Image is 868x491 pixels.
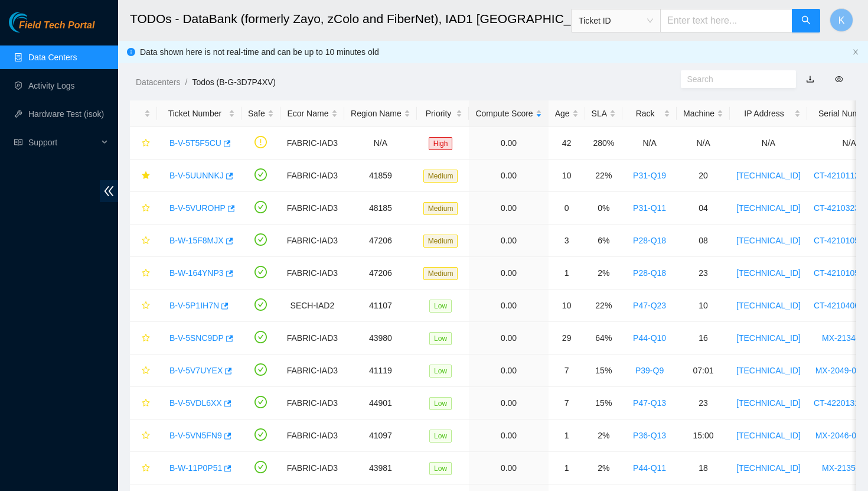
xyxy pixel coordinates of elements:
[280,420,344,452] td: FABRIC-IAD3
[585,452,622,485] td: 2%
[142,171,150,181] span: star
[142,399,150,408] span: star
[585,192,622,225] td: 0%
[633,171,666,180] a: P31-Q19
[585,322,622,355] td: 64%
[549,160,585,192] td: 10
[142,464,150,473] span: star
[736,431,801,440] a: [TECHNICAL_ID]
[469,192,548,225] td: 0.00
[28,109,104,119] a: Hardware Test (isok)
[28,53,77,62] a: Data Centers
[633,203,666,213] a: P31-Q11
[677,127,730,160] td: N/A
[136,459,151,477] button: star
[254,428,267,441] span: check-circle
[677,322,730,355] td: 16
[169,431,222,440] a: B-V-5VN5FN9
[9,12,60,32] img: Akamai Technologies
[585,420,622,452] td: 2%
[100,180,118,202] span: double-left
[136,394,151,412] button: star
[136,231,151,250] button: star
[429,300,452,313] span: Low
[660,9,792,32] input: Enter text here...
[687,73,781,86] input: Search
[185,77,187,87] span: /
[169,333,224,343] a: B-V-5SNC9DP
[169,463,222,473] a: B-W-11P0P51
[549,127,585,160] td: 42
[429,397,452,410] span: Low
[677,420,730,452] td: 15:00
[423,267,458,280] span: Medium
[169,203,226,213] a: B-V-5VUROHP
[677,257,730,290] td: 23
[622,127,677,160] td: N/A
[280,127,344,160] td: FABRIC-IAD3
[254,266,267,278] span: check-circle
[344,387,417,420] td: 44901
[736,236,801,245] a: [TECHNICAL_ID]
[549,355,585,387] td: 7
[549,290,585,322] td: 10
[136,264,151,282] button: star
[423,170,458,183] span: Medium
[730,127,807,160] td: N/A
[549,420,585,452] td: 1
[677,452,730,485] td: 18
[142,431,150,441] span: star
[633,333,666,343] a: P44-Q10
[635,366,664,375] a: P39-Q9
[736,301,801,310] a: [TECHNICAL_ID]
[136,77,180,87] a: Datacenters
[549,225,585,257] td: 3
[677,192,730,225] td: 04
[549,387,585,420] td: 7
[254,298,267,311] span: check-circle
[423,235,458,248] span: Medium
[280,225,344,257] td: FABRIC-IAD3
[136,329,151,347] button: star
[429,137,453,150] span: High
[28,131,98,154] span: Support
[254,331,267,343] span: check-circle
[169,398,222,408] a: B-V-5VDL6XX
[633,431,666,440] a: P36-Q13
[677,290,730,322] td: 10
[429,332,452,345] span: Low
[469,355,548,387] td: 0.00
[14,138,22,147] span: read
[469,225,548,257] td: 0.00
[254,363,267,376] span: check-circle
[633,398,666,408] a: P47-Q13
[429,462,452,475] span: Low
[469,257,548,290] td: 0.00
[142,366,150,376] span: star
[469,420,548,452] td: 0.00
[585,355,622,387] td: 15%
[344,452,417,485] td: 43981
[280,355,344,387] td: FABRIC-IAD3
[280,452,344,485] td: FABRIC-IAD3
[585,160,622,192] td: 22%
[633,236,666,245] a: P28-Q18
[585,127,622,160] td: 280%
[254,233,267,246] span: check-circle
[169,171,224,180] a: B-V-5UUNNKJ
[469,290,548,322] td: 0.00
[136,134,151,152] button: star
[677,387,730,420] td: 23
[736,463,801,473] a: [TECHNICAL_ID]
[9,21,94,37] a: Akamai TechnologiesField Tech Portal
[192,77,276,87] a: Todos (B-G-3D7P4XV)
[633,301,666,310] a: P47-Q23
[344,290,417,322] td: 41107
[736,203,801,213] a: [TECHNICAL_ID]
[254,168,267,181] span: check-circle
[633,268,666,278] a: P28-Q18
[585,257,622,290] td: 2%
[549,322,585,355] td: 29
[169,138,221,148] a: B-V-5T5F5CU
[280,160,344,192] td: FABRIC-IAD3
